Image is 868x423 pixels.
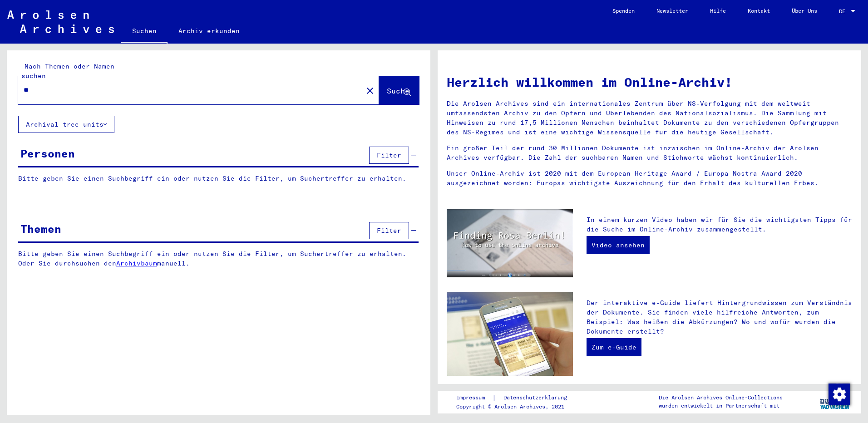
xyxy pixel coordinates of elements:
[365,85,375,96] mat-icon: close
[587,215,852,234] p: In einem kurzen Video haben wir für Sie die wichtigsten Tipps für die Suche im Online-Archiv zusa...
[18,116,114,133] button: Archival tree units
[379,76,419,104] button: Suche
[818,390,852,413] img: yv_logo.png
[456,393,492,403] a: Impressum
[447,143,852,162] p: Ein großer Teil der rund 30 Millionen Dokumente ist inzwischen im Online-Archiv der Arolsen Archi...
[369,222,409,239] button: Filter
[18,174,419,183] p: Bitte geben Sie einen Suchbegriff ein oder nutzen Sie die Filter, um Suchertreffer zu erhalten.
[447,169,852,188] p: Unser Online-Archiv ist 2020 mit dem European Heritage Award / Europa Nostra Award 2020 ausgezeic...
[377,226,401,235] span: Filter
[829,384,850,405] img: Zustimmung ändern
[447,73,852,92] h1: Herzlich willkommen im Online-Archiv!
[387,86,409,95] span: Suche
[168,20,251,42] a: Archiv erkunden
[587,298,852,336] p: Der interaktive e-Guide liefert Hintergrundwissen zum Verständnis der Dokumente. Sie finden viele...
[121,20,168,44] a: Suchen
[456,393,578,403] div: |
[447,209,573,277] img: video.jpg
[361,81,379,99] button: Clear
[447,99,852,137] p: Die Arolsen Archives sind ein internationales Zentrum über NS-Verfolgung mit dem weltweit umfasse...
[18,249,419,268] p: Bitte geben Sie einen Suchbegriff ein oder nutzen Sie die Filter, um Suchertreffer zu erhalten. O...
[20,145,75,162] div: Personen
[377,151,401,159] span: Filter
[369,147,409,164] button: Filter
[21,62,114,80] mat-label: Nach Themen oder Namen suchen
[587,338,641,356] a: Zum e-Guide
[839,8,849,15] span: DE
[447,292,573,376] img: eguide.jpg
[659,402,783,410] p: wurden entwickelt in Partnerschaft mit
[587,236,650,254] a: Video ansehen
[456,403,578,411] p: Copyright © Arolsen Archives, 2021
[659,393,783,402] p: Die Arolsen Archives Online-Collections
[828,383,850,405] div: Zustimmung ändern
[496,393,578,403] a: Datenschutzerklärung
[20,221,61,237] div: Themen
[116,259,157,267] a: Archivbaum
[7,10,114,33] img: Arolsen_neg.svg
